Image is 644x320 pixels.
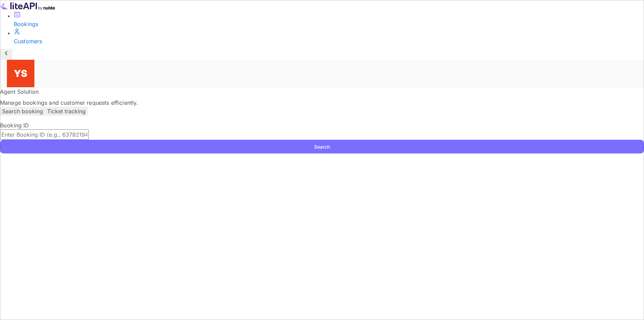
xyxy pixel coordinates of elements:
[14,37,644,45] div: Customers
[2,107,43,115] p: Search booking
[7,60,34,87] img: Yandex Support
[14,11,644,28] a: Bookings
[14,20,644,28] div: Bookings
[47,107,86,115] p: Ticket tracking
[14,28,644,45] a: Customers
